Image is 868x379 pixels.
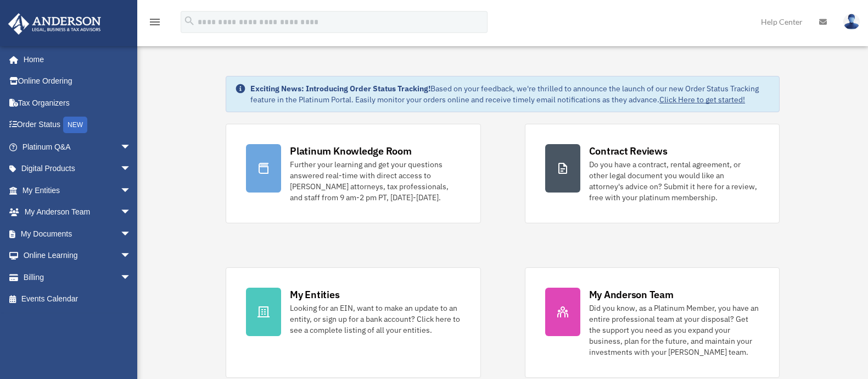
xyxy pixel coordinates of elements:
[226,124,480,223] a: Platinum Knowledge Room Further your learning and get your questions answered real-time with dire...
[250,84,430,94] strong: Exciting News: Introducing Order Status Tracking!
[120,223,142,245] span: arrow_drop_down
[8,266,148,288] a: Billingarrow_drop_down
[589,288,674,301] div: My Anderson Team
[63,117,87,133] div: NEW
[8,245,148,267] a: Online Learningarrow_drop_down
[250,83,770,105] div: Based on your feedback, we're thrilled to announce the launch of our new Order Status Tracking fe...
[525,267,780,378] a: My Anderson Team Did you know, as a Platinum Member, you have an entire professional team at your...
[8,48,142,70] a: Home
[290,303,460,336] div: Looking for an EIN, want to make an update to an entity, or sign up for a bank account? Click her...
[5,13,104,35] img: Anderson Advisors Platinum Portal
[8,92,148,114] a: Tax Organizers
[589,303,759,358] div: Did you know, as a Platinum Member, you have an entire professional team at your disposal? Get th...
[120,245,142,267] span: arrow_drop_down
[183,15,195,27] i: search
[290,144,412,158] div: Platinum Knowledge Room
[659,95,745,105] a: Click Here to get started!
[120,266,142,289] span: arrow_drop_down
[120,201,142,224] span: arrow_drop_down
[226,267,480,378] a: My Entities Looking for an EIN, want to make an update to an entity, or sign up for a bank accoun...
[290,288,339,301] div: My Entities
[8,201,148,223] a: My Anderson Teamarrow_drop_down
[8,114,148,136] a: Order StatusNEW
[290,159,460,203] div: Further your learning and get your questions answered real-time with direct access to [PERSON_NAM...
[8,288,148,310] a: Events Calendar
[120,179,142,202] span: arrow_drop_down
[8,136,148,158] a: Platinum Q&Aarrow_drop_down
[589,159,759,203] div: Do you have a contract, rental agreement, or other legal document you would like an attorney's ad...
[8,70,148,92] a: Online Ordering
[8,158,148,180] a: Digital Productsarrow_drop_down
[120,158,142,180] span: arrow_drop_down
[8,179,148,201] a: My Entitiesarrow_drop_down
[8,223,148,245] a: My Documentsarrow_drop_down
[525,124,780,223] a: Contract Reviews Do you have a contract, rental agreement, or other legal document you would like...
[843,14,860,30] img: User Pic
[148,19,161,29] a: menu
[120,136,142,158] span: arrow_drop_down
[589,144,668,158] div: Contract Reviews
[148,15,161,29] i: menu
